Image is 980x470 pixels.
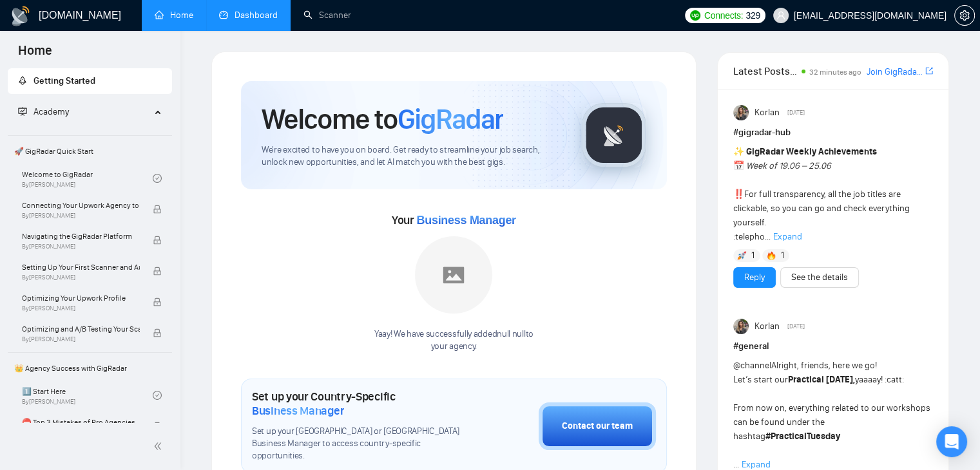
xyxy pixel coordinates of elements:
[751,249,754,262] span: 1
[22,261,140,274] span: Setting Up Your First Scanner and Auto-Bidder
[155,10,193,21] a: homeHome
[742,459,771,470] span: Expand
[252,390,474,418] h1: Set up your Country-Specific
[262,102,503,136] h1: Welcome to
[22,305,140,312] span: By [PERSON_NAME]
[791,270,848,285] a: See the details
[219,10,278,21] a: dashboardDashboard
[303,10,351,21] a: searchScanner
[153,328,162,337] span: lock
[153,422,162,431] span: lock
[22,199,140,212] span: Connecting Your Upwork Agency to GigRadar
[746,160,831,171] em: Week of 19.06 – 25.06
[936,426,967,457] div: Open Intercom Messenger
[153,174,162,183] span: check-circle
[34,106,69,117] span: Academy
[690,10,700,21] img: upwork-logo.png
[733,160,744,171] span: 📅
[733,105,749,120] img: Korlan
[22,323,140,335] span: Optimizing and A/B Testing Your Scanner for Better Results
[374,328,533,353] div: Yaay! We have successfully added null null to
[954,10,975,21] a: setting
[754,319,779,334] span: Korlan
[22,274,140,281] span: By [PERSON_NAME]
[34,75,95,86] span: Getting Started
[398,102,503,136] span: GigRadar
[776,11,785,20] span: user
[415,236,492,314] img: placeholder.png
[9,355,171,381] span: 👑 Agency Success with GigRadar
[22,212,140,220] span: By [PERSON_NAME]
[18,76,27,85] span: rocket
[744,270,765,285] a: Reply
[925,66,933,76] span: export
[252,404,344,418] span: Business Manager
[773,231,802,242] span: Expand
[733,267,776,288] button: Reply
[416,214,515,227] span: Business Manager
[733,360,930,470] span: Alright, friends, here we go! Let’s start our yaaaay! :catt: From now on, everything related to o...
[954,5,975,26] button: setting
[582,103,646,167] img: gigradar-logo.png
[733,339,933,353] h1: # general
[955,10,974,21] span: setting
[22,292,140,305] span: Optimizing Your Upwork Profile
[733,63,798,79] span: Latest Posts from the GigRadar Community
[18,106,69,117] span: Academy
[9,138,171,164] span: 🚀 GigRadar Quick Start
[733,146,744,157] span: ✨
[733,146,910,242] span: For full transparency, all the job titles are clickable, so you can go and check everything yours...
[562,419,633,433] div: Contact our team
[867,65,923,79] a: Join GigRadar Slack Community
[153,440,166,453] span: double-left
[22,335,140,343] span: By [PERSON_NAME]
[787,107,805,118] span: [DATE]
[392,213,516,227] span: Your
[10,6,31,26] img: logo
[788,374,855,385] strong: Practical [DATE],
[153,205,162,214] span: lock
[767,251,776,260] img: 🔥
[22,230,140,243] span: Navigating the GigRadar Platform
[153,267,162,276] span: lock
[153,236,162,245] span: lock
[780,267,859,288] button: See the details
[780,249,783,262] span: 1
[22,416,140,429] span: ⛔ Top 3 Mistakes of Pro Agencies
[153,297,162,306] span: lock
[733,126,933,140] h1: # gigradar-hub
[262,144,561,169] span: We're excited to have you on board. Get ready to streamline your job search, unlock new opportuni...
[374,341,533,353] p: your agency .
[737,251,746,260] img: 🚀
[8,68,172,94] li: Getting Started
[733,319,749,334] img: Korlan
[746,146,877,157] strong: GigRadar Weekly Achievements
[539,402,656,450] button: Contact our team
[22,381,153,409] a: 1️⃣ Start HereBy[PERSON_NAME]
[153,391,162,400] span: check-circle
[252,426,474,462] span: Set up your [GEOGRAPHIC_DATA] or [GEOGRAPHIC_DATA] Business Manager to access country-specific op...
[22,164,153,193] a: Welcome to GigRadarBy[PERSON_NAME]
[754,106,779,120] span: Korlan
[733,189,744,200] span: ‼️
[18,107,27,116] span: fund-projection-screen
[765,431,840,442] strong: #PracticalTuesday
[787,321,805,332] span: [DATE]
[745,8,760,23] span: 329
[733,360,771,371] span: @channel
[809,68,861,77] span: 32 minutes ago
[925,65,933,77] a: export
[22,243,140,250] span: By [PERSON_NAME]
[8,41,62,68] span: Home
[704,8,743,23] span: Connects:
